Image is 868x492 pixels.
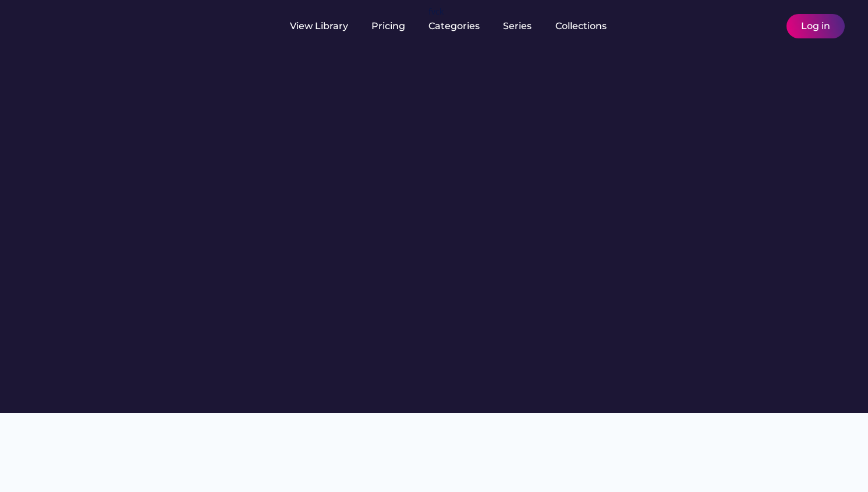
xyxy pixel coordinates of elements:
div: Pricing [371,20,405,33]
img: yH5BAEAAAAALAAAAAABAAEAAAIBRAA7 [23,13,115,37]
img: yH5BAEAAAAALAAAAAABAAEAAAIBRAA7 [761,19,775,33]
div: Log in [801,20,830,33]
img: yH5BAEAAAAALAAAAAABAAEAAAIBRAA7 [134,19,148,33]
div: View Library [290,20,348,33]
div: Categories [428,20,480,33]
div: Series [503,20,532,33]
div: Collections [555,20,607,33]
img: yH5BAEAAAAALAAAAAABAAEAAAIBRAA7 [741,19,755,33]
div: fvck [428,6,444,17]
